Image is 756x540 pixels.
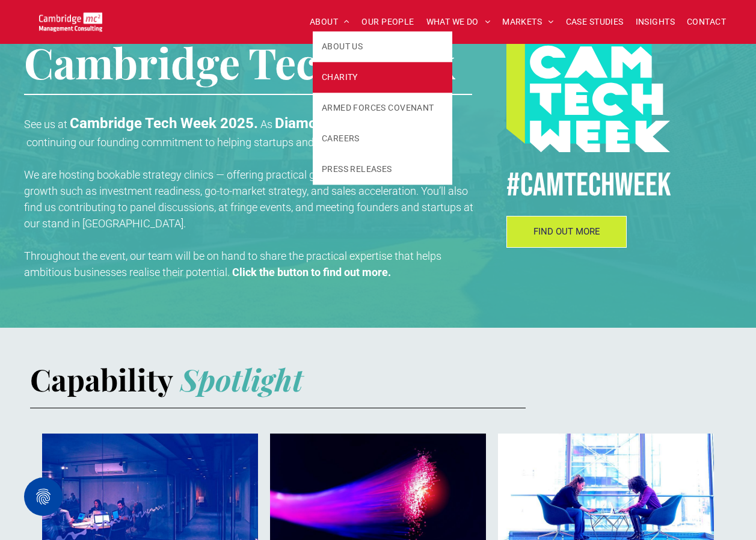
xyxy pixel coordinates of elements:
strong: Spotlight [180,359,303,399]
strong: Capability [30,359,173,399]
a: Your Business Transformed | Cambridge Management Consulting [39,14,102,26]
a: CASE STUDIES [560,13,630,31]
img: #CAMTECHWEEK logo, digital infrastructure [506,26,670,152]
span: We are hosting bookable strategy clinics — offering practical guidance on areas critical to growt... [24,168,473,230]
span: Cambridge Tech Week [24,34,455,90]
a: CAREERS [313,123,452,154]
a: PRESS RELEASES [313,154,452,185]
a: ABOUT US [313,31,452,62]
strong: Click the button to find out more. [232,266,391,278]
a: INSIGHTS [630,13,681,31]
a: OUR PEOPLE [355,13,420,31]
strong: Cambridge Tech Week 2025. [70,115,258,132]
span: ABOUT [310,13,350,31]
a: ABOUT [304,13,356,31]
span: FIND OUT MORE [533,226,600,237]
span: #CamTECHWEEK [506,165,671,206]
span: See us at [24,118,67,130]
a: WHAT WE DO [420,13,497,31]
a: ARMED FORCES COVENANT [313,93,452,123]
a: CONTACT [681,13,732,31]
span: CAREERS [322,132,360,145]
span: PRESS RELEASES [322,163,392,176]
a: CHARITY [313,62,452,93]
span: As [260,118,272,130]
strong: Diamond Sponsor [275,115,392,132]
span: Throughout the event, our team will be on hand to share the practical expertise that helps ambiti... [24,250,441,278]
span: ARMED FORCES COVENANT [322,102,434,114]
a: MARKETS [496,13,559,31]
a: FIND OUT MORE [506,216,627,248]
span: ABOUT US [322,40,363,53]
span: continuing our founding commitment to helping startups and scaleups grow and thrive. [26,136,437,149]
img: Go to Homepage [39,12,102,32]
span: CHARITY [322,71,358,84]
